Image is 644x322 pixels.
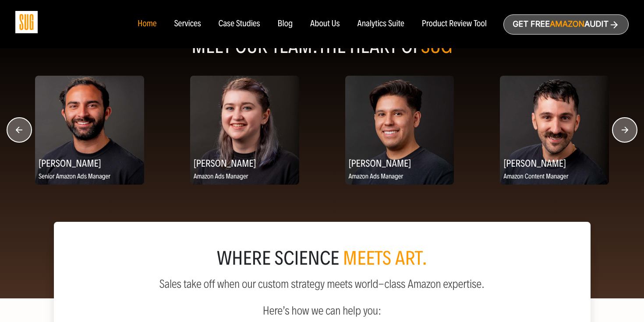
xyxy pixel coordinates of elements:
[219,19,260,29] a: Case Studies
[75,297,570,317] p: Here’s how we can help you:
[190,171,299,182] p: Amazon Ads Manager
[75,250,570,267] div: where science
[15,11,38,33] img: Sug
[500,154,609,171] h2: [PERSON_NAME]
[138,19,156,29] a: Home
[357,19,404,29] a: Analytics Suite
[35,171,144,182] p: Senior Amazon Ads Manager
[500,76,609,185] img: Patrick DeRiso, II, Amazon Content Manager
[35,154,144,171] h2: [PERSON_NAME]
[345,154,454,171] h2: [PERSON_NAME]
[75,278,570,290] p: Sales take off when our custom strategy meets world-class Amazon expertise.
[345,171,454,182] p: Amazon Ads Manager
[343,247,428,270] span: meets art.
[174,19,201,29] a: Services
[278,19,293,29] a: Blog
[503,14,629,35] a: Get freeAmazonAudit
[35,76,144,185] img: Anthony Hernandez, Senior Amazon Ads Manager
[550,20,584,29] span: Amazon
[310,19,340,29] a: About Us
[500,171,609,182] p: Amazon Content Manager
[190,154,299,171] h2: [PERSON_NAME]
[422,19,487,29] a: Product Review Tool
[190,76,299,185] img: Chelsea Jaffe, Amazon Ads Manager
[345,76,454,185] img: Victor Farfan Baltazar, Amazon Ads Manager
